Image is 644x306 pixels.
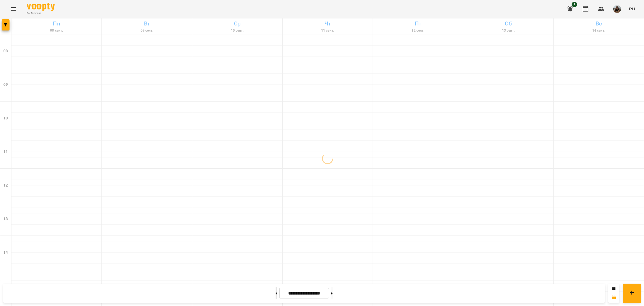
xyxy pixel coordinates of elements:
[283,28,372,33] h6: 11 сент.
[3,82,8,88] h6: 09
[103,19,191,28] h6: Вт
[464,28,552,33] h6: 13 сент.
[12,28,101,33] h6: 08 сент.
[555,19,643,28] h6: Вс
[103,28,191,33] h6: 09 сент.
[3,216,8,222] h6: 13
[627,4,637,14] button: RU
[27,3,55,11] img: Voopty Logo
[572,2,577,7] span: 1
[12,19,101,28] h6: Пн
[629,6,635,12] span: RU
[374,28,462,33] h6: 12 сент.
[3,182,8,189] h6: 12
[374,19,462,28] h6: Пт
[3,115,8,121] h6: 10
[7,2,20,16] button: Menu
[555,28,643,33] h6: 14 сент.
[3,249,8,256] h6: 14
[613,5,621,13] img: cf3ea0a0c680b25cc987e5e4629d86f3.jpg
[193,19,281,28] h6: Ср
[3,149,8,155] h6: 11
[283,19,372,28] h6: Чт
[193,28,281,33] h6: 10 сент.
[3,48,8,54] h6: 08
[27,11,55,15] span: For Business
[464,19,552,28] h6: Сб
